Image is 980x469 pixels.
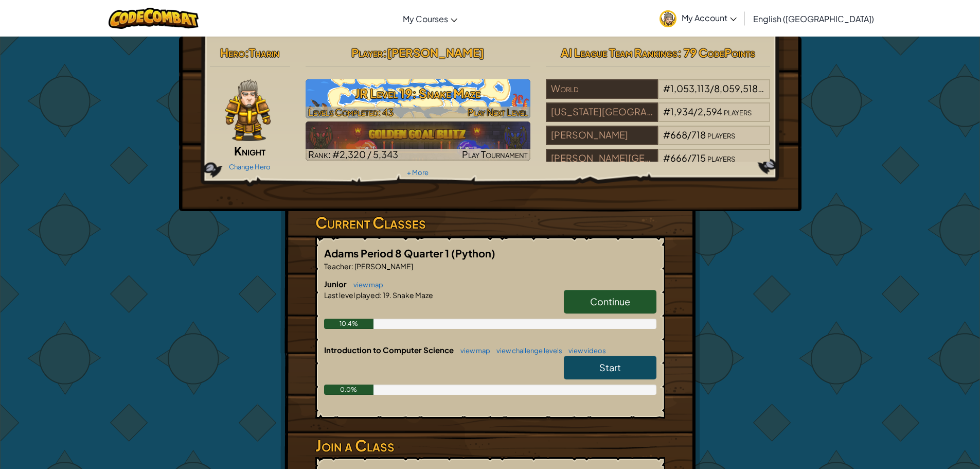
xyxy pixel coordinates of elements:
[691,129,706,141] span: 718
[546,102,658,122] div: [US_STATE][GEOGRAPHIC_DATA] No. 11 in the [GEOGRAPHIC_DATA]
[678,45,755,60] span: : 79 CodePoints
[249,45,279,60] span: Tharin
[693,106,698,117] span: /
[753,13,874,24] span: English ([GEOGRAPHIC_DATA])
[691,152,706,164] span: 715
[324,247,451,259] span: Adams Period 8 Quarter 1
[403,13,448,24] span: My Courses
[546,149,658,168] div: [PERSON_NAME][GEOGRAPHIC_DATA]
[324,319,374,329] div: 10.4%
[561,45,678,60] span: AI League Team Rankings
[306,82,530,105] h3: JR Level 19: Snake Maze
[710,82,714,94] span: /
[315,211,665,234] h3: Current Classes
[451,247,495,259] span: (Python)
[468,106,528,118] span: Play Next Level
[714,82,764,94] span: 8,059,518
[707,152,735,164] span: players
[660,10,676,27] img: avatar
[590,296,630,307] span: Continue
[682,12,737,23] span: My Account
[670,82,710,94] span: 1,053,113
[308,106,394,118] span: Levels Completed: 43
[707,129,735,141] span: players
[724,106,752,117] span: players
[687,152,691,164] span: /
[109,8,199,29] img: CodeCombat logo
[563,346,606,355] a: view videos
[324,262,351,271] span: Teacher
[546,89,771,101] a: World#1,053,113/8,059,518players
[324,290,380,300] span: Last level played
[324,279,348,289] span: Junior
[351,45,383,60] span: Player
[229,163,271,171] a: Change Hero
[654,2,742,34] a: My Account
[670,106,693,117] span: 1,934
[546,126,658,145] div: [PERSON_NAME]
[698,106,722,117] span: 2,594
[324,345,455,355] span: Introduction to Computer Science
[663,129,670,141] span: #
[398,5,462,32] a: My Courses
[546,112,771,124] a: [US_STATE][GEOGRAPHIC_DATA] No. 11 in the [GEOGRAPHIC_DATA]#1,934/2,594players
[491,346,562,355] a: view challenge levels
[663,82,670,94] span: #
[306,79,530,118] img: JR Level 19: Snake Maze
[546,79,658,99] div: World
[220,45,245,60] span: Hero
[748,5,879,32] a: English ([GEOGRAPHIC_DATA])
[315,434,665,457] h3: Join a Class
[234,144,265,158] span: Knight
[383,45,387,60] span: :
[455,346,490,355] a: view map
[670,152,687,164] span: 666
[225,79,271,141] img: knight-pose.png
[546,135,771,147] a: [PERSON_NAME]#668/718players
[599,361,621,373] span: Start
[353,262,413,271] span: [PERSON_NAME]
[387,45,484,60] span: [PERSON_NAME]
[391,290,433,300] span: Snake Maze
[407,168,429,177] a: + More
[324,385,374,395] div: 0.0%
[351,262,353,271] span: :
[382,290,391,300] span: 19.
[348,281,383,289] a: view map
[462,148,528,160] span: Play Tournament
[380,290,382,300] span: :
[306,121,530,161] a: Rank: #2,320 / 5,343Play Tournament
[663,106,670,117] span: #
[670,129,687,141] span: 668
[308,148,398,160] span: Rank: #2,320 / 5,343
[306,121,530,161] img: Golden Goal
[306,79,530,118] a: Play Next Level
[245,45,249,60] span: :
[663,152,670,164] span: #
[687,129,691,141] span: /
[546,159,771,170] a: [PERSON_NAME][GEOGRAPHIC_DATA]#666/715players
